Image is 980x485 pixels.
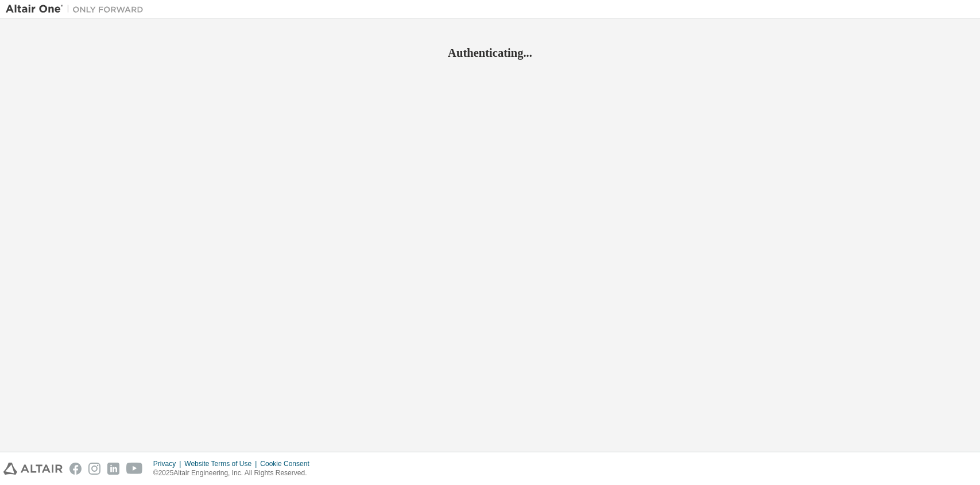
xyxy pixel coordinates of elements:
[6,3,149,15] img: Altair One
[153,459,184,468] div: Privacy
[6,45,974,60] h2: Authenticating...
[88,463,100,475] img: instagram.svg
[153,468,316,478] p: © 2025 Altair Engineering, Inc. All Rights Reserved.
[69,463,82,475] img: facebook.svg
[260,459,316,468] div: Cookie Consent
[126,463,143,475] img: youtube.svg
[184,459,260,468] div: Website Terms of Use
[3,463,63,475] img: altair_logo.svg
[107,463,119,475] img: linkedin.svg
